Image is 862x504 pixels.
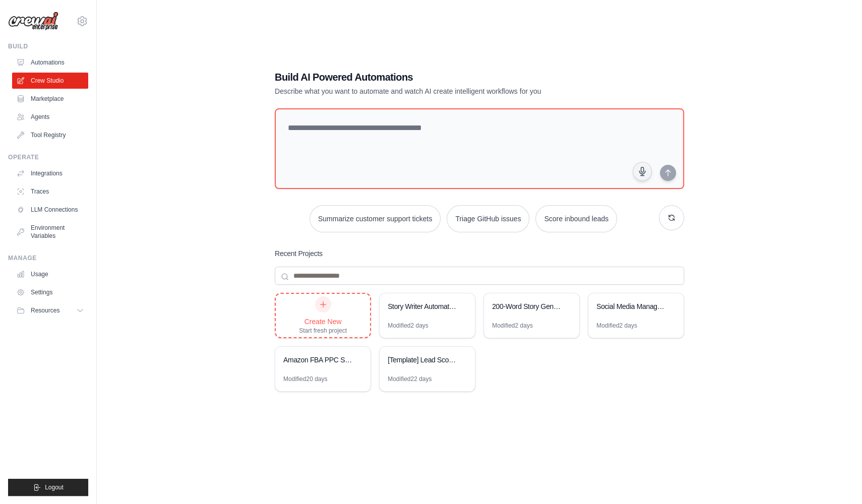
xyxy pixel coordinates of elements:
a: Tool Registry [12,127,88,143]
button: Logout [8,479,88,496]
div: Modified 2 days [596,322,637,330]
div: Start fresh project [299,327,347,335]
a: Marketplace [12,91,88,107]
a: Agents [12,109,88,125]
a: Automations [12,54,88,71]
button: Triage GitHub issues [447,205,529,232]
button: Resources [12,302,88,319]
div: চ্যাট উইজেট [812,456,862,504]
img: Logo [8,12,58,31]
h3: Recent Projects [275,248,323,259]
h1: Build AI Powered Automations [275,70,613,84]
button: Click to speak your automation idea [633,162,652,181]
a: Crew Studio [12,73,88,89]
a: Usage [12,266,88,282]
div: Manage [8,254,88,262]
div: Social Media Management Automation [596,301,665,311]
div: Modified 22 days [388,375,432,383]
div: Story Writer Automation [388,301,457,311]
div: Modified 2 days [492,322,533,330]
iframe: Chat Widget [812,456,862,504]
button: Get new suggestions [659,205,684,230]
div: 200-Word Story Generator [492,301,561,311]
div: Modified 20 days [283,375,327,383]
button: Score inbound leads [535,205,617,232]
a: Traces [12,183,88,200]
div: Amazon FBA PPC Strategy Generator [283,355,352,365]
a: Environment Variables [12,220,88,244]
a: LLM Connections [12,202,88,218]
p: Describe what you want to automate and watch AI create intelligent workflows for you [275,86,613,96]
div: Operate [8,153,88,161]
div: Build [8,42,88,50]
div: Modified 2 days [388,322,428,330]
button: Summarize customer support tickets [310,205,441,232]
a: Settings [12,284,88,300]
div: [Template] Lead Scoring and Strategy Crew [388,355,457,365]
a: Integrations [12,165,88,181]
div: Create New [299,317,347,327]
span: Logout [45,483,64,491]
span: Resources [31,306,59,314]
